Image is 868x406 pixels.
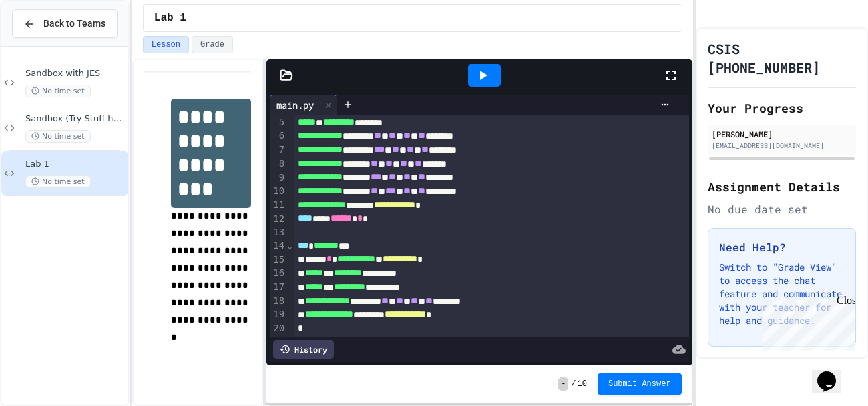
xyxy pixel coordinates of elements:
iframe: chat widget [757,295,855,351]
span: No time set [25,130,91,143]
iframe: chat widget [812,353,855,393]
span: Fold line [286,240,293,251]
span: Submit Answer [608,379,671,389]
span: Back to Teams [43,17,105,31]
div: 7 [270,143,286,157]
button: Lesson [143,36,189,53]
div: History [273,340,334,359]
button: Back to Teams [12,9,118,38]
div: 15 [270,253,286,267]
div: [PERSON_NAME] [712,128,852,140]
div: 13 [270,226,286,239]
div: 9 [270,171,286,185]
div: 8 [270,157,286,171]
h2: Assignment Details [708,177,856,196]
h1: CSIS [PHONE_NUMBER] [708,39,856,77]
span: No time set [25,85,91,97]
div: Chat with us now!Close [5,5,92,85]
div: [EMAIL_ADDRESS][DOMAIN_NAME] [712,141,852,151]
div: 14 [270,239,286,253]
span: / [571,379,576,389]
div: No due date set [708,201,856,217]
button: Submit Answer [598,373,682,395]
h2: Your Progress [708,99,856,117]
div: 19 [270,308,286,322]
div: 11 [270,199,286,213]
div: 5 [270,116,286,130]
h3: Need Help? [719,239,845,255]
div: main.py [270,98,320,112]
div: 12 [270,213,286,227]
span: - [558,377,568,391]
p: Switch to "Grade View" to access the chat feature and communicate with your teacher for help and ... [719,261,845,327]
span: Sandbox (Try Stuff here) [25,113,126,125]
span: Sandbox with JES [25,68,126,79]
div: 6 [270,129,286,143]
span: 10 [578,379,587,389]
span: Lab 1 [154,10,186,26]
div: 10 [270,185,286,199]
div: 16 [270,267,286,281]
button: Grade [192,36,233,53]
span: Lab 1 [25,159,126,170]
div: 18 [270,295,286,309]
span: No time set [25,175,91,188]
div: 20 [270,322,286,335]
div: main.py [270,95,337,115]
div: 17 [270,281,286,295]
